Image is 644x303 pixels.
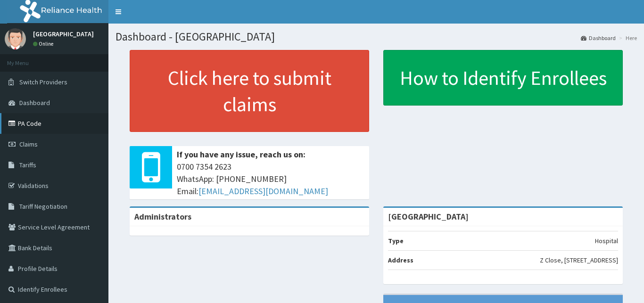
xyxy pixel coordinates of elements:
strong: [GEOGRAPHIC_DATA] [388,211,469,222]
p: Hospital [595,236,618,246]
p: [GEOGRAPHIC_DATA] [33,31,94,37]
span: Tariff Negotiation [19,202,67,211]
img: User Image [5,28,26,49]
b: If you have any issue, reach us on: [177,149,305,160]
p: Z Close, [STREET_ADDRESS] [540,255,618,265]
a: Online [33,41,56,47]
span: Tariffs [19,161,36,169]
span: Dashboard [19,98,50,107]
span: 0700 7354 2623 WhatsApp: [PHONE_NUMBER] Email: [177,161,364,197]
b: Type [388,237,404,245]
h1: Dashboard - [GEOGRAPHIC_DATA] [116,31,637,43]
li: Here [617,34,637,42]
b: Administrators [134,211,191,222]
a: How to Identify Enrollees [383,50,623,106]
span: Switch Providers [19,78,67,86]
b: Address [388,256,413,264]
span: Claims [19,140,38,148]
a: Click here to submit claims [130,50,369,132]
a: Dashboard [581,34,616,42]
a: [EMAIL_ADDRESS][DOMAIN_NAME] [198,186,328,197]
